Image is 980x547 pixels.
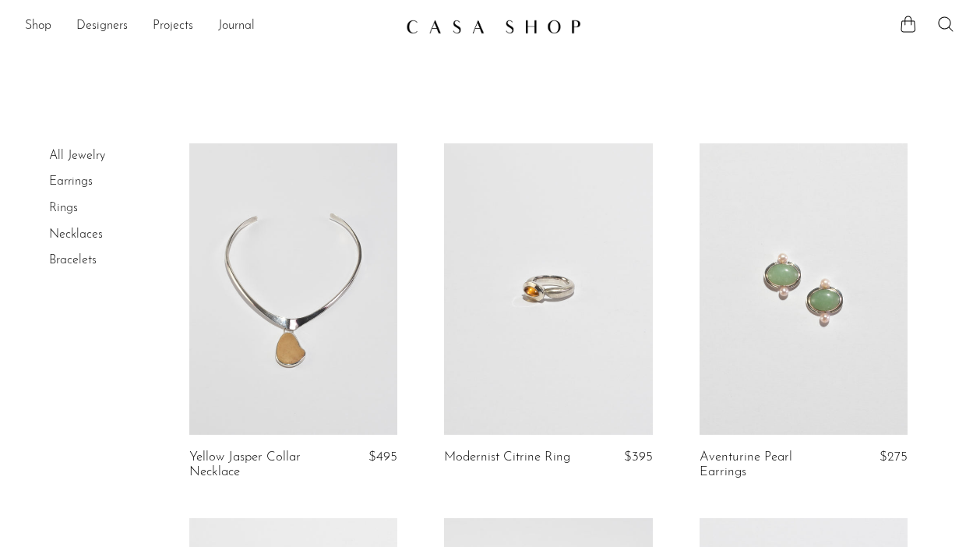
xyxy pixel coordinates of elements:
[444,450,570,464] a: Modernist Citrine Ring
[25,13,393,40] nav: Desktop navigation
[368,450,397,464] span: $495
[624,450,653,464] span: $395
[49,254,97,266] a: Bracelets
[218,16,255,37] a: Journal
[189,450,326,479] a: Yellow Jasper Collar Necklace
[49,228,103,241] a: Necklaces
[49,150,105,162] a: All Jewelry
[25,16,51,37] a: Shop
[700,450,836,479] a: Aventurine Pearl Earrings
[76,16,128,37] a: Designers
[49,202,78,214] a: Rings
[49,175,93,188] a: Earrings
[153,16,193,37] a: Projects
[25,13,393,40] ul: NEW HEADER MENU
[880,450,908,464] span: $275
